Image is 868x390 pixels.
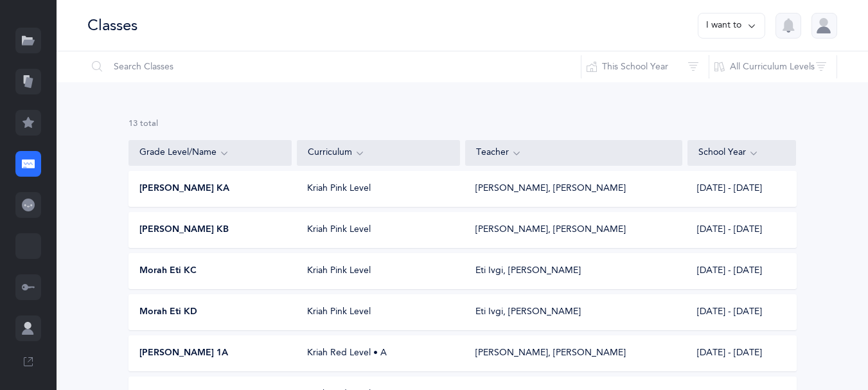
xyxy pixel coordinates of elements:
div: 13 [128,118,797,130]
span: Morah Eti KD [139,306,197,319]
button: All Curriculum Levels [709,51,837,82]
span: total [140,119,158,128]
div: [PERSON_NAME], [PERSON_NAME] [475,182,626,195]
div: Eti Ivgi, [PERSON_NAME] [475,306,581,319]
div: School Year [698,146,786,160]
div: Curriculum [308,146,449,160]
div: [DATE] - [DATE] [687,265,795,278]
div: Classes [87,15,137,36]
div: Kriah Pink Level [297,182,460,195]
div: [DATE] - [DATE] [687,224,795,236]
div: Kriah Pink Level [297,224,460,236]
span: [PERSON_NAME] KA [139,182,229,195]
button: This School Year [581,51,709,82]
div: [DATE] - [DATE] [687,347,795,360]
span: [PERSON_NAME] 1A [139,347,228,360]
div: [DATE] - [DATE] [687,182,795,195]
div: Grade Level/Name [139,146,281,160]
div: [DATE] - [DATE] [687,306,795,319]
div: [PERSON_NAME], [PERSON_NAME] [475,347,626,360]
span: Morah Eti KC [139,265,197,278]
input: Search Classes [87,51,581,82]
div: Eti Ivgi, [PERSON_NAME] [475,265,581,278]
div: Teacher [476,146,671,160]
div: Kriah Pink Level [297,306,460,319]
div: [PERSON_NAME], [PERSON_NAME] [475,224,626,236]
button: I want to [698,13,765,39]
span: [PERSON_NAME] KB [139,224,229,236]
div: Kriah Red Level • A [297,347,460,360]
div: Kriah Pink Level [297,265,460,278]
